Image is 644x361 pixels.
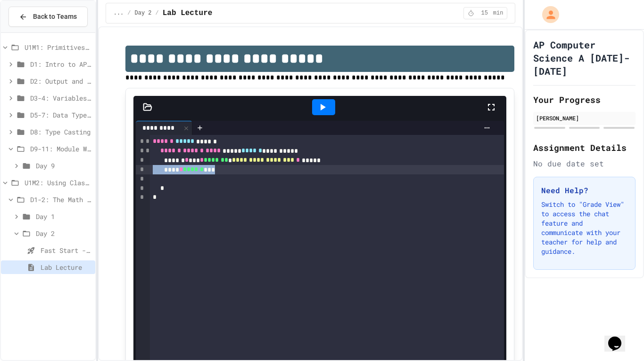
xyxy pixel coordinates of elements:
h2: Your Progress [533,93,636,106]
span: D1-2: The Math Class [30,195,91,204]
span: Day 2 [135,9,152,17]
span: D9-11: Module Wrap Up [30,144,91,154]
h2: Assignment Details [533,141,636,154]
span: Day 9 [36,161,91,171]
h1: AP Computer Science A [DATE]-[DATE] [533,38,636,78]
span: D1: Intro to APCSA [30,59,91,69]
span: D8: Type Casting [30,127,91,137]
span: / [156,9,159,17]
span: U1M1: Primitives, Variables, Basic I/O [25,42,91,52]
span: / [127,9,131,17]
span: Day 2 [36,228,91,238]
span: D2: Output and Compiling Code [30,76,91,86]
span: 15 [477,9,492,17]
span: Back to Teams [33,12,77,22]
span: min [493,9,504,17]
span: U1M2: Using Classes and Objects [25,178,91,188]
div: My Account [532,4,561,25]
span: Lab Lecture [163,8,213,19]
div: [PERSON_NAME] [536,114,633,122]
span: Lab Lecture [41,262,91,272]
span: ... [114,9,124,17]
button: Back to Teams [8,7,88,27]
span: D5-7: Data Types and Number Calculations [30,110,91,120]
p: Switch to "Grade View" to access the chat feature and communicate with your teacher for help and ... [541,200,627,256]
span: Day 1 [36,212,91,221]
span: Fast Start - Quiz [41,245,91,255]
iframe: chat widget [604,323,635,352]
div: No due date set [533,158,636,169]
span: D3-4: Variables and Input [30,93,91,103]
h3: Need Help? [541,185,627,196]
